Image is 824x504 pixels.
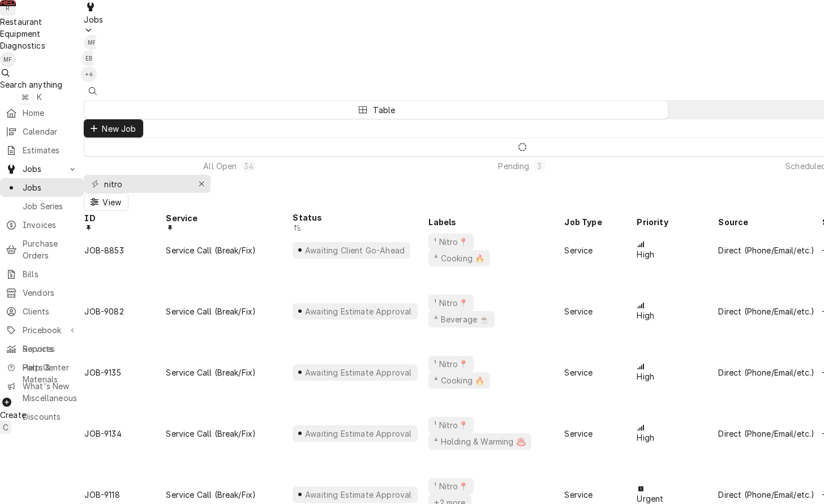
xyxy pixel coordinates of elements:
span: Jobs [23,182,78,193]
span: Miscellaneous [23,392,78,404]
span: Purchase Orders [23,238,78,261]
button: New Job [84,119,143,137]
span: New Job [100,123,138,135]
div: Table [373,104,395,116]
div: Service [564,367,636,378]
span: High [637,311,654,320]
span: Parts & Materials [23,361,78,385]
div: Service Call (Break/Fix) [166,489,291,501]
span: Help Center [23,361,77,373]
div: Madyson Fisher's Avatar [84,35,100,50]
span: View [100,196,123,208]
div: MF [84,35,100,50]
span: ⌘ [21,91,29,103]
div: Service [564,489,636,501]
div: Service Call (Break/Fix) [166,367,291,378]
div: Service Call (Break/Fix) [166,305,291,317]
input: Keyword search [104,175,189,193]
div: ⁴ Cooking 🔥 [433,252,486,264]
div: Status [293,212,427,223]
div: ⁴ Holding & Warming ♨️ [433,436,526,447]
span: Urgent [637,494,663,503]
div: Direct (Phone/Email/etc.) [718,489,821,501]
div: Job Type [564,216,636,228]
button: View [84,193,128,211]
span: Bills [23,268,78,280]
div: JOB-9134 [84,428,165,440]
div: Service [564,428,636,440]
button: Erase input [192,175,211,193]
span: Jobs [23,163,61,175]
div: Awaiting Estimate Approval [304,305,413,317]
div: Service [564,244,636,256]
div: JOB-9118 [84,489,165,501]
span: What's New [23,380,77,392]
div: Awaiting Client Go-Ahead [304,244,406,256]
span: Reports [23,343,78,355]
div: ¹ Nitro📍 [433,358,469,370]
span: Vendors [23,287,78,299]
span: Job Series [23,200,78,212]
div: Service [564,305,636,317]
div: ¹ Nitro📍 [433,297,469,309]
div: JOB-9082 [84,305,165,317]
div: Direct (Phone/Email/etc.) [718,305,821,317]
div: ¹ Nitro📍 [433,236,469,248]
div: ID [84,212,165,232]
div: All Open [203,160,237,172]
span: Jobs [84,15,103,24]
div: Service Call (Break/Fix) [166,428,291,440]
div: Direct (Phone/Email/etc.) [718,244,821,256]
div: Direct (Phone/Email/etc.) [718,367,821,378]
div: Direct (Phone/Email/etc.) [718,428,821,440]
span: Invoices [23,219,78,231]
div: + 4 [81,66,97,82]
div: Labels [428,216,563,228]
div: ¹ Nitro📍 [433,480,469,492]
div: JOB-9135 [84,367,165,378]
div: Source [718,216,821,228]
span: High [637,433,654,442]
div: JOB-8853 [84,244,165,256]
div: Awaiting Estimate Approval [304,428,413,440]
div: ⁴ Beverage ☕ [433,313,490,325]
span: Clients [23,305,78,317]
div: Pending [498,160,529,172]
div: Awaiting Estimate Approval [304,367,413,378]
span: C [3,421,8,433]
span: High [637,372,654,381]
span: K [37,91,42,103]
div: EB [81,50,97,66]
span: Pricebook [23,324,61,336]
div: Service Call (Break/Fix) [166,244,291,256]
span: Home [23,107,78,119]
span: Estimates [23,144,78,156]
div: 3 [537,160,543,172]
span: Calendar [23,126,78,137]
div: Priority [637,216,717,228]
div: 34 [244,160,254,172]
div: Service [166,212,291,232]
div: ¹ Nitro📍 [433,419,469,431]
div: Awaiting Estimate Approval [304,489,413,501]
div: ⁴ Cooking 🔥 [433,374,486,386]
span: Discounts [23,411,78,423]
button: Open search [84,82,102,100]
span: High [637,249,654,259]
div: Emily Bird's Avatar [81,50,97,66]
